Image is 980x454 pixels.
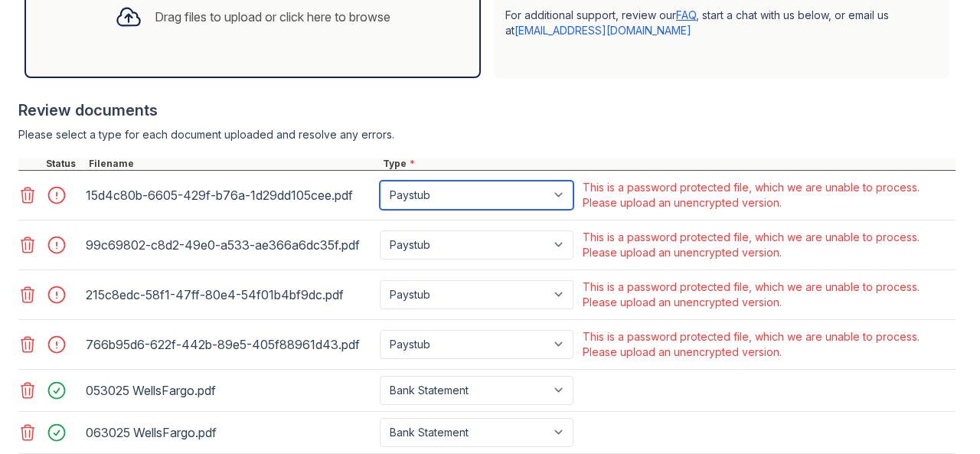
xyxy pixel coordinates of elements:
div: 766b95d6-622f-442b-89e5-405f88961d43.pdf [86,332,374,357]
div: 15d4c80b-6605-429f-b76a-1d29dd105cee.pdf [86,183,374,207]
div: This is a password protected file, which we are unable to process. Please upload an unencrypted v... [583,329,952,360]
div: This is a password protected file, which we are unable to process. Please upload an unencrypted v... [583,180,952,211]
div: Please select a type for each document uploaded and resolve any errors. [18,127,955,142]
div: Status [43,158,86,170]
p: For additional support, review our , start a chat with us below, or email us at [505,8,937,38]
div: This is a password protected file, which we are unable to process. Please upload an unencrypted v... [583,279,952,310]
div: 215c8edc-58f1-47ff-80e4-54f01b4bf9dc.pdf [86,283,374,307]
div: Type [380,158,955,170]
a: FAQ [676,8,696,21]
div: Drag files to upload or click here to browse [155,8,390,26]
div: Filename [86,158,380,170]
div: 99c69802-c8d2-49e0-a533-ae366a6dc35f.pdf [86,233,374,257]
div: 053025 WellsFargo.pdf [86,378,374,403]
div: This is a password protected file, which we are unable to process. Please upload an unencrypted v... [583,230,952,260]
div: 063025 WellsFargo.pdf [86,420,374,445]
div: Review documents [18,100,955,121]
a: [EMAIL_ADDRESS][DOMAIN_NAME] [514,24,691,37]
